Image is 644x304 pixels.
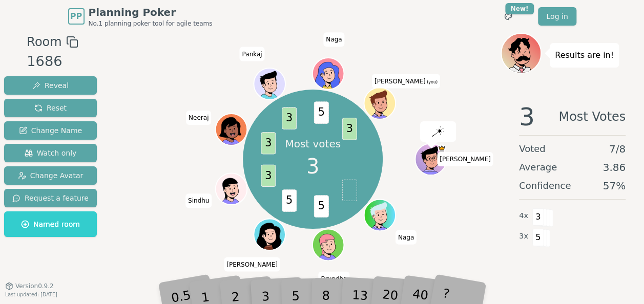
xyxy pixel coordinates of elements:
span: 3 [519,104,535,129]
button: Reveal [4,76,97,95]
a: Log in [538,7,576,26]
span: 3 x [519,231,528,242]
span: Version 0.9.2 [15,282,54,290]
a: PPPlanning PokerNo.1 planning poker tool for agile teams [68,5,213,28]
p: Most votes [285,137,341,151]
span: Voted [519,142,546,156]
span: Room [27,33,61,51]
span: 3 [532,208,544,226]
span: Reset [34,103,67,113]
span: Confidence [519,179,571,193]
span: Click to change your name [396,230,417,245]
button: Version0.9.2 [5,282,54,290]
span: 3 [342,118,357,140]
span: Click to change your name [372,74,440,89]
button: Request a feature [4,189,97,207]
span: 5 [282,189,297,211]
span: 3 [261,132,276,154]
span: 4 x [519,210,528,222]
span: Last updated: [DATE] [5,292,57,297]
span: 5 [314,101,328,123]
button: Change Avatar [4,166,97,185]
img: reveal [432,126,444,137]
span: Reveal [32,80,69,91]
span: 3 [282,107,297,129]
span: 5 [532,229,544,246]
span: Click to change your name [186,111,211,125]
span: 3 [306,151,319,182]
span: No.1 planning poker tool for agile teams [89,19,213,28]
span: Click to change your name [437,152,493,166]
span: Watch only [25,148,77,158]
span: Named room [21,219,80,229]
span: Most Votes [558,104,626,129]
span: Change Name [19,125,82,136]
span: 3.86 [603,160,626,175]
span: 57 % [603,179,626,193]
button: Watch only [4,144,97,162]
span: 3 [261,164,276,186]
span: Click to change your name [185,193,212,208]
button: Click to change your avatar [365,89,394,118]
span: Average [519,160,557,175]
div: New! [505,3,534,14]
span: Click to change your name [323,33,344,47]
span: 7 / 8 [609,142,626,156]
span: Click to change your name [239,47,264,61]
span: (you) [425,80,438,84]
span: Ankesh is the host [438,144,445,152]
span: Planning Poker [89,5,213,19]
button: Reset [4,99,97,117]
button: Named room [4,211,97,237]
span: Click to change your name [224,257,280,272]
button: New! [499,7,517,26]
span: 5 [314,195,328,217]
span: Request a feature [12,193,89,203]
div: 1686 [27,51,78,72]
p: Results are in! [555,48,614,62]
span: PP [70,10,82,23]
button: Change Name [4,121,97,140]
span: Change Avatar [18,170,84,181]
